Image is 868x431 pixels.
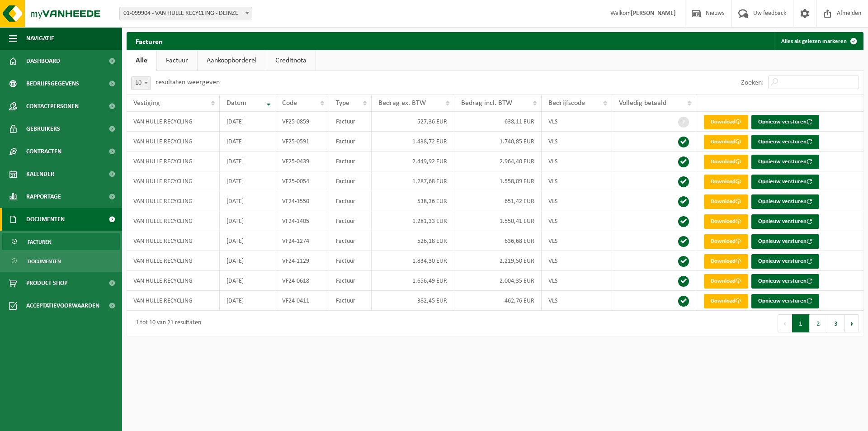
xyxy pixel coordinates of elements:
[542,191,612,211] td: VLS
[26,272,67,294] span: Product Shop
[329,132,372,152] td: Factuur
[220,191,275,211] td: [DATE]
[26,294,99,317] span: Acceptatievoorwaarden
[156,79,220,86] label: resultaten weergeven
[220,231,275,251] td: [DATE]
[810,314,827,332] button: 2
[372,171,454,191] td: 1.287,68 EUR
[631,10,676,17] strong: [PERSON_NAME]
[704,175,748,189] a: Download
[454,152,542,171] td: 2.964,40 EUR
[336,99,349,107] span: Type
[157,50,197,71] a: Factuur
[127,231,220,251] td: VAN HULLE RECYCLING
[454,211,542,231] td: 1.550,41 EUR
[378,99,426,107] span: Bedrag ex. BTW
[704,155,748,169] a: Download
[372,271,454,291] td: 1.656,49 EUR
[542,112,612,132] td: VLS
[454,251,542,271] td: 2.219,50 EUR
[275,291,329,311] td: VF24-0411
[454,271,542,291] td: 2.004,35 EUR
[266,50,316,71] a: Creditnota
[26,163,54,185] span: Kalender
[372,231,454,251] td: 526,18 EUR
[2,233,120,250] a: Facturen
[26,118,60,140] span: Gebruikers
[751,234,819,249] button: Opnieuw versturen
[548,99,585,107] span: Bedrijfscode
[704,254,748,269] a: Download
[751,155,819,169] button: Opnieuw versturen
[2,252,120,270] a: Documenten
[372,251,454,271] td: 1.834,30 EUR
[275,191,329,211] td: VF24-1550
[275,271,329,291] td: VF24-0618
[26,140,61,163] span: Contracten
[198,50,266,71] a: Aankoopborderel
[275,132,329,152] td: VF25-0591
[275,112,329,132] td: VF25-0859
[372,112,454,132] td: 527,36 EUR
[454,112,542,132] td: 638,11 EUR
[226,99,246,107] span: Datum
[275,251,329,271] td: VF24-1129
[131,315,201,332] div: 1 tot 10 van 21 resultaten
[127,171,220,191] td: VAN HULLE RECYCLING
[329,112,372,132] td: Factuur
[542,171,612,191] td: VLS
[329,231,372,251] td: Factuur
[127,152,220,171] td: VAN HULLE RECYCLING
[778,314,792,332] button: Previous
[275,231,329,251] td: VF24-1274
[454,191,542,211] td: 651,42 EUR
[751,175,819,189] button: Opnieuw versturen
[704,274,748,289] a: Download
[275,152,329,171] td: VF25-0439
[127,50,156,71] a: Alle
[127,112,220,132] td: VAN HULLE RECYCLING
[774,32,863,50] button: Alles als gelezen markeren
[751,115,819,129] button: Opnieuw versturen
[751,254,819,269] button: Opnieuw versturen
[329,152,372,171] td: Factuur
[220,271,275,291] td: [DATE]
[26,27,54,50] span: Navigatie
[751,294,819,308] button: Opnieuw versturen
[329,171,372,191] td: Factuur
[120,7,252,20] span: 01-099904 - VAN HULLE RECYCLING - DEINZE
[127,291,220,311] td: VAN HULLE RECYCLING
[329,271,372,291] td: Factuur
[704,194,748,209] a: Download
[704,234,748,249] a: Download
[329,291,372,311] td: Factuur
[542,251,612,271] td: VLS
[220,171,275,191] td: [DATE]
[127,251,220,271] td: VAN HULLE RECYCLING
[704,115,748,129] a: Download
[329,251,372,271] td: Factuur
[28,253,61,270] span: Documenten
[127,271,220,291] td: VAN HULLE RECYCLING
[127,211,220,231] td: VAN HULLE RECYCLING
[704,135,748,149] a: Download
[131,76,151,90] span: 10
[127,132,220,152] td: VAN HULLE RECYCLING
[827,314,845,332] button: 3
[751,194,819,209] button: Opnieuw versturen
[220,132,275,152] td: [DATE]
[454,291,542,311] td: 462,76 EUR
[372,191,454,211] td: 538,36 EUR
[542,231,612,251] td: VLS
[751,135,819,149] button: Opnieuw versturen
[220,152,275,171] td: [DATE]
[454,132,542,152] td: 1.740,85 EUR
[220,251,275,271] td: [DATE]
[542,271,612,291] td: VLS
[372,152,454,171] td: 2.449,92 EUR
[26,208,65,231] span: Documenten
[461,99,512,107] span: Bedrag incl. BTW
[542,291,612,311] td: VLS
[542,152,612,171] td: VLS
[275,171,329,191] td: VF25-0054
